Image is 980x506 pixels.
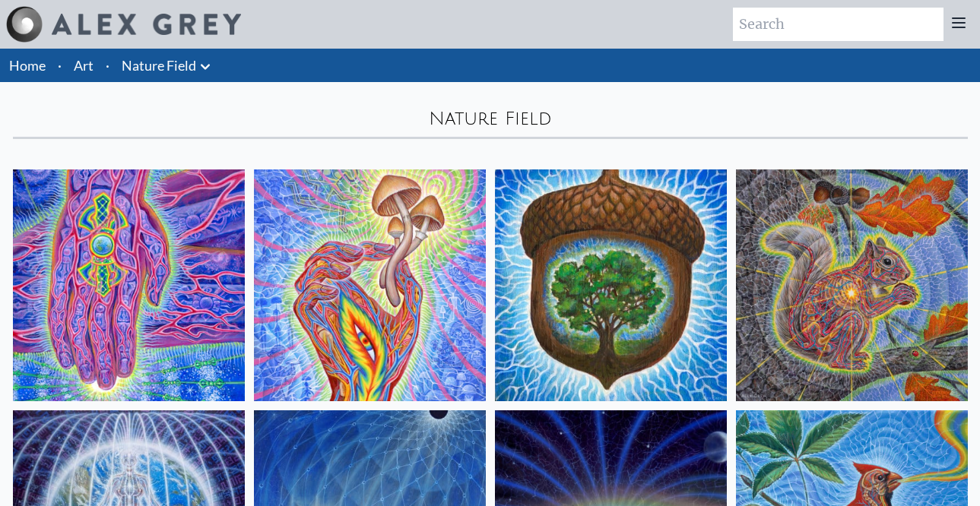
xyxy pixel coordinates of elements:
li: · [100,49,116,82]
a: Nature Field [122,55,196,76]
input: Search [733,8,944,41]
div: Nature Field [13,106,968,131]
li: · [52,49,68,82]
a: Home [9,57,46,74]
a: Art [74,55,94,76]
